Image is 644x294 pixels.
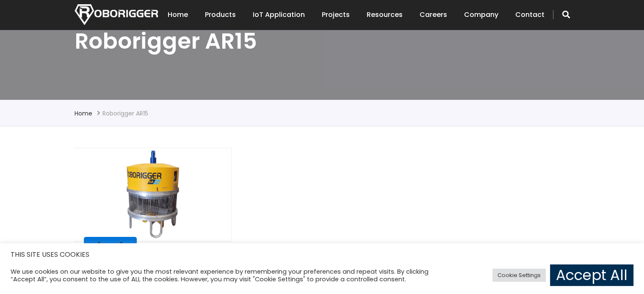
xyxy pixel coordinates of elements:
[75,27,570,55] h1: Roborigger AR15
[550,264,633,286] a: Accept All
[205,2,236,28] a: Products
[11,249,633,260] h5: THIS SITE USES COOKIES
[464,2,498,28] a: Company
[84,237,137,256] div: [DATE]
[322,2,350,28] a: Projects
[75,109,92,118] a: Home
[168,2,188,28] a: Home
[515,2,544,28] a: Contact
[75,4,158,25] img: Nortech
[11,268,447,283] div: We use cookies on our website to give you the most relevant experience by remembering your prefer...
[367,2,403,28] a: Resources
[102,108,148,118] li: Roborigger AR15
[420,2,447,28] a: Careers
[253,2,305,28] a: IoT Application
[492,269,546,282] a: Cookie Settings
